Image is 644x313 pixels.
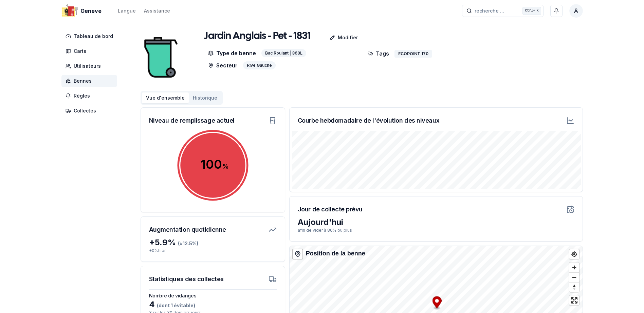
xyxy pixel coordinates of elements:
img: Geneve Logo [61,3,78,19]
a: Utilisateurs [61,60,120,72]
button: Zoom in [569,263,579,272]
span: Règles [74,92,90,99]
img: bin Image [141,30,181,84]
div: Map marker [432,296,441,310]
span: Reset bearing to north [569,283,579,292]
p: Modifier [338,34,358,41]
h3: Statistiques des collectes [149,274,224,284]
button: Vue d'ensemble [142,92,189,103]
div: 4 [149,299,277,310]
span: Zoom out [569,273,579,282]
h3: Nombre de vidanges [149,292,277,299]
div: ECOPOINT 170 [394,50,432,58]
div: Bac Roulant | 360L [261,49,306,57]
span: Collectes [74,107,96,114]
button: Reset bearing to north [569,282,579,292]
span: Carte [74,48,87,55]
button: Historique [189,92,221,103]
a: Bennes [61,75,120,87]
a: Modifier [311,31,363,44]
span: Tableau de bord [74,33,113,40]
span: Bennes [74,78,92,84]
p: Secteur [208,61,238,69]
a: Geneve [61,7,104,15]
h3: Niveau de remplissage actuel [149,116,235,125]
p: Tags [368,49,389,58]
button: recherche ...Ctrl+K [462,5,544,17]
h3: Courbe hebdomadaire de l'évolution des niveaux [298,116,439,125]
p: + 0 % hier [149,248,277,253]
div: Langue [118,7,136,14]
h3: Jour de collecte prévu [298,205,363,214]
div: Position de la benne [306,249,365,258]
a: Carte [61,45,120,57]
a: Collectes [61,105,120,117]
a: Tableau de bord [61,30,120,42]
span: recherche ... [475,7,504,14]
p: afin de vider à 80% ou plus [298,228,574,233]
button: Enter fullscreen [569,295,579,305]
button: Find my location [569,249,579,259]
div: Rive Gauche [243,61,276,69]
h3: Augmentation quotidienne [149,225,226,234]
span: Utilisateurs [74,63,101,69]
a: Règles [61,90,120,102]
p: Type de benne [208,49,256,57]
span: (± 12.5 %) [178,241,198,246]
div: + 5.9 % [149,237,277,248]
a: Assistance [144,7,170,15]
button: Langue [118,7,136,15]
button: Zoom out [569,272,579,282]
span: Geneve [80,7,102,15]
h1: Jardin Anglais - Pet - 1831 [204,30,311,42]
div: Aujourd'hui [298,217,574,228]
span: (dont 1 évitable) [155,302,195,308]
